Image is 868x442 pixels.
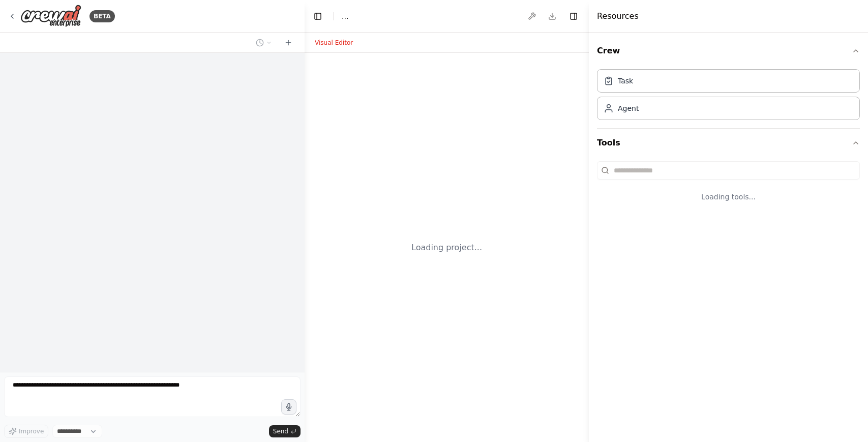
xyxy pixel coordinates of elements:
[597,65,860,128] div: Crew
[597,10,639,22] h4: Resources
[597,129,860,157] button: Tools
[252,37,276,49] button: Switch to previous chat
[281,399,296,415] button: Click to speak your automation idea
[20,5,81,27] img: Logo
[597,37,860,65] button: Crew
[309,37,359,49] button: Visual Editor
[269,425,301,437] button: Send
[618,76,633,86] div: Task
[89,10,115,22] div: BETA
[19,427,44,435] span: Improve
[311,9,325,23] button: Hide left sidebar
[597,184,860,210] div: Loading tools...
[4,425,48,438] button: Improve
[618,103,639,113] div: Agent
[597,157,860,218] div: Tools
[411,242,482,254] div: Loading project...
[342,11,348,21] nav: breadcrumb
[273,427,288,435] span: Send
[566,9,581,23] button: Hide right sidebar
[280,37,296,49] button: Start a new chat
[342,11,348,21] span: ...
